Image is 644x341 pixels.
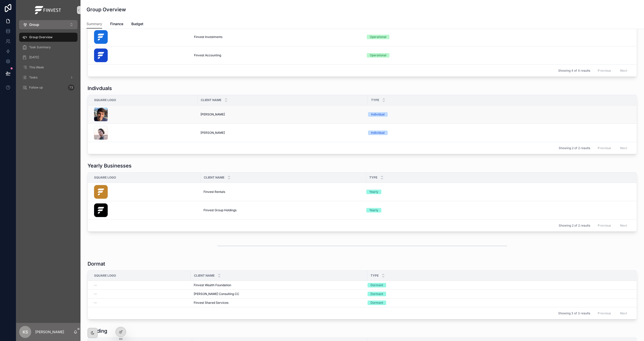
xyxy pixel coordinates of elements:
a: Task Summary [19,43,77,52]
a: Follow up73 [19,83,77,92]
span: [PERSON_NAME] Consulting CC [194,292,239,296]
a: Tasks [19,73,77,82]
span: Showing 2 of 2 results [559,224,590,228]
div: Operational [370,35,386,39]
a: Group Overview [19,33,77,42]
span: [PERSON_NAME] [200,112,225,116]
span: Showing 4 of 4 results [558,69,590,73]
a: Finvest Investments [194,35,364,39]
div: Individual [371,112,385,117]
h1: Dormat [88,260,105,267]
a: Finvest Shared Services [194,301,364,305]
a: [PERSON_NAME] [200,131,365,135]
span: Client Name [194,274,215,278]
span: Square Logo [94,274,116,278]
a: Yearly [366,208,630,212]
span: Showing 3 of 3 results [558,311,590,315]
div: Dormant [371,301,383,305]
span: Square Logo [94,176,116,180]
span: -- [94,283,97,287]
span: Finvest Shared Services [194,301,228,305]
a: Finvest Accounting [194,53,364,57]
button: Select Button [19,20,77,29]
a: [DATE] [19,53,77,62]
span: Finvest Investments [194,35,222,39]
span: Group Overview [29,35,53,39]
span: [DATE] [29,55,39,59]
span: Client Name [204,176,224,180]
div: Operational [370,53,386,58]
span: Tasks [29,75,37,79]
span: Task Summary [29,45,51,49]
div: Yearly [369,208,378,212]
span: [PERSON_NAME] [200,131,225,135]
a: Dormant [368,283,630,287]
span: Follow up [29,86,43,90]
a: This Week [19,63,77,72]
a: Budget [131,19,143,29]
a: Dormant [368,301,630,305]
div: Yearly [369,190,378,194]
a: Summary [87,19,102,29]
a: [PERSON_NAME] [200,112,365,116]
span: Showing 2 of 2 results [559,146,590,150]
a: -- [94,292,188,296]
a: Finvest Group Holdings [204,208,363,212]
span: Group [29,22,39,27]
span: Type [371,98,379,102]
a: Yearly [366,190,630,194]
a: Individual [368,131,630,135]
span: -- [94,292,97,296]
div: Dormant [371,292,383,296]
span: Finvest Group Holdings [204,208,236,212]
span: Summary [87,21,102,26]
span: Finvest Wealth Foundation [194,283,231,287]
a: Operational [367,53,630,58]
div: Individual [371,131,385,135]
a: Finance [110,19,123,29]
span: -- [94,301,97,305]
span: Type [371,274,379,278]
h1: Pending [88,327,107,334]
span: Square Logo [94,98,116,102]
h1: Group Overview [87,6,126,13]
a: Finvest Wealth Foundation [194,283,364,287]
a: Dormant [368,292,630,296]
a: Finvest Rentals [204,190,363,194]
img: App logo [35,6,62,14]
a: Individual [368,112,630,117]
h1: Yearly Businesses [88,162,132,169]
h1: Indivduals [88,85,112,92]
a: -- [94,283,188,287]
div: 73 [68,84,74,91]
span: Budget [131,21,143,26]
a: [PERSON_NAME] Consulting CC [194,292,364,296]
span: This Week [29,65,44,69]
span: KS [23,329,28,335]
a: Operational [367,35,630,39]
span: Client Name [201,98,221,102]
p: [PERSON_NAME] [35,329,64,334]
span: Type [369,176,377,180]
span: Finance [110,21,123,26]
span: Finvest Accounting [194,53,221,57]
span: Finvest Rentals [204,190,225,194]
div: scrollable content [16,29,80,99]
div: Dormant [371,283,383,287]
a: -- [94,301,188,305]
